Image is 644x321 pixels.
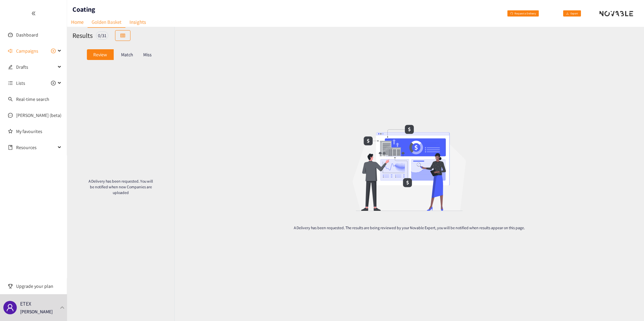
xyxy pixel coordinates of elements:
[16,44,38,58] span: Campaigns
[120,33,125,39] span: table
[93,52,107,57] p: Review
[8,65,13,69] span: edit
[115,30,130,41] button: table
[51,81,56,85] span: plus-circle
[16,112,61,118] a: [PERSON_NAME] (beta)
[532,249,644,321] iframe: Chat Widget
[96,31,108,40] div: 0 / 31
[562,11,567,16] span: download
[31,11,36,16] span: double-left
[20,300,31,308] p: ETEX
[51,49,56,53] span: plus-circle
[88,17,125,28] a: Golden Basket
[496,8,550,19] button: redoRequest a Delivery
[557,8,587,19] button: downloadExport
[67,17,88,27] a: Home
[6,304,14,312] span: user
[501,11,506,16] span: redo
[16,141,56,154] span: Resources
[16,96,49,102] a: Real-time search
[532,249,644,321] div: Widget de chat
[16,32,38,38] a: Dashboard
[8,284,13,288] span: trophy
[125,17,150,27] a: Insights
[16,125,62,138] a: My favourites
[508,10,545,17] span: Request a Delivery
[20,308,53,315] p: [PERSON_NAME]
[72,31,93,40] h2: Results
[143,52,152,57] p: Miss
[272,225,546,231] p: A Delivery has been requested. The results are being reviewed by your Novable Expert, you will be...
[569,10,582,17] span: Export
[8,145,13,150] span: book
[8,81,13,85] span: unordered-list
[16,60,56,74] span: Drafts
[16,76,25,90] span: Lists
[121,52,133,57] p: Match
[72,5,95,14] h1: Coating
[89,178,153,195] p: A Delivery has been requested. You will be notified when new Companies are uploaded
[16,279,62,293] span: Upgrade your plan
[8,49,13,53] span: sound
